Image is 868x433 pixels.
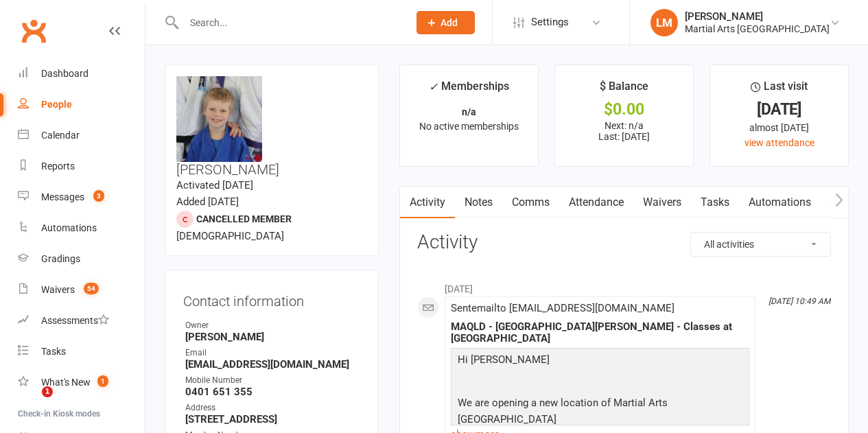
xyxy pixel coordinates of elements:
a: Clubworx [16,14,51,48]
div: Dashboard [41,68,89,79]
a: Comms [502,187,559,218]
div: Assessments [41,315,109,326]
a: Dashboard [18,58,145,89]
div: Owner [185,319,360,332]
strong: [EMAIL_ADDRESS][DOMAIN_NAME] [185,358,360,371]
span: 3 [93,190,104,202]
time: Activated [DATE] [176,179,253,191]
a: Reports [18,151,145,182]
iframe: Intercom live chat [14,386,47,419]
a: Automations [739,187,821,218]
a: Waivers 54 [18,274,145,305]
div: [PERSON_NAME] [685,10,830,23]
div: Calendar [41,130,80,141]
i: [DATE] 10:49 AM [769,296,830,306]
div: Tasks [41,346,66,357]
span: 1 [42,386,53,397]
input: Search... [180,13,399,32]
div: LM [650,9,678,36]
a: view attendance [744,137,814,148]
i: ✓ [429,80,438,93]
div: Reports [41,161,75,172]
div: Automations [41,222,97,233]
a: Gradings [18,244,145,274]
time: Added [DATE] [176,196,239,208]
strong: n/a [462,106,476,117]
div: almost [DATE] [723,120,836,135]
a: Assessments [18,305,145,336]
span: No active memberships [419,121,519,132]
h3: Contact information [183,288,360,309]
span: Cancelled member [196,213,292,224]
a: Tasks [18,336,145,367]
span: [DEMOGRAPHIC_DATA] [176,230,284,242]
div: People [41,99,72,110]
strong: [PERSON_NAME] [185,331,360,343]
span: Add [441,17,458,28]
img: image1525321502.png [176,76,262,165]
div: Memberships [429,78,509,103]
div: Last visit [751,78,808,102]
a: People [18,89,145,120]
a: Waivers [633,187,691,218]
strong: 0401 651 355 [185,386,360,398]
a: Activity [400,187,455,218]
h3: Activity [417,232,831,253]
a: Tasks [691,187,739,218]
span: 1 [97,375,108,387]
li: [DATE] [417,274,831,296]
p: Next: n/a Last: [DATE] [567,120,681,142]
span: 54 [84,283,99,294]
div: $0.00 [567,102,681,117]
div: $ Balance [600,78,648,102]
span: Sent email to [EMAIL_ADDRESS][DOMAIN_NAME] [451,302,675,314]
a: What's New1 [18,367,145,398]
a: Attendance [559,187,633,218]
div: [DATE] [723,102,836,117]
div: Mobile Number [185,374,360,387]
h3: [PERSON_NAME] [176,76,367,177]
a: Notes [455,187,502,218]
button: Add [417,11,475,34]
div: Waivers [41,284,75,295]
strong: [STREET_ADDRESS] [185,413,360,425]
div: MAQLD - [GEOGRAPHIC_DATA][PERSON_NAME] - Classes at [GEOGRAPHIC_DATA] [451,321,749,344]
div: Email [185,347,360,360]
span: Settings [531,7,569,38]
a: Messages 3 [18,182,145,213]
a: Calendar [18,120,145,151]
div: Martial Arts [GEOGRAPHIC_DATA] [685,23,830,35]
a: Automations [18,213,145,244]
p: We are opening a new location of Martial Arts [GEOGRAPHIC_DATA] [454,395,746,431]
div: What's New [41,377,91,388]
div: Address [185,401,360,414]
div: Gradings [41,253,80,264]
p: Hi [PERSON_NAME] [454,351,746,371]
div: Messages [41,191,84,202]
